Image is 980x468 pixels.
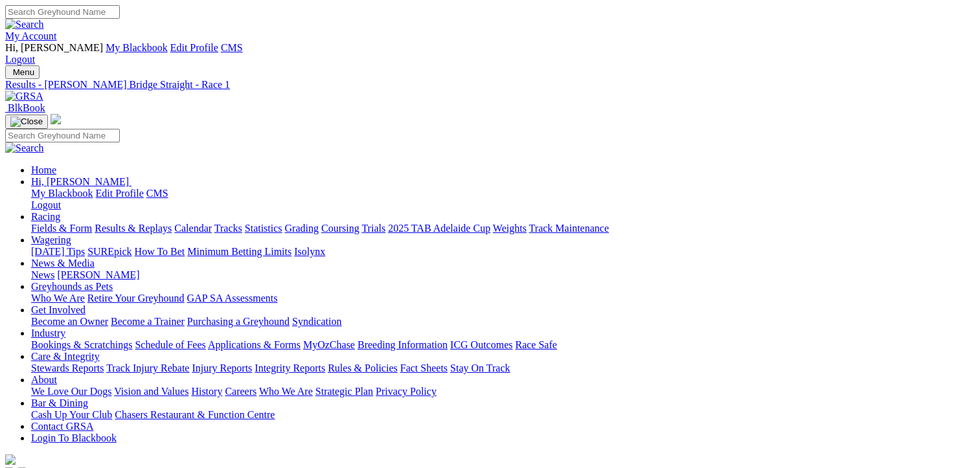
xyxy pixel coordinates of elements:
[13,67,34,77] span: Menu
[31,397,88,408] a: Bar & Dining
[95,223,172,234] a: Results & Replays
[5,91,43,102] img: GRSA
[114,386,188,397] a: Vision and Values
[31,246,975,258] div: Wagering
[146,188,168,199] a: CMS
[31,211,60,222] a: Racing
[5,65,40,79] button: Toggle navigation
[31,258,95,269] a: News & Media
[187,293,278,304] a: GAP SA Assessments
[115,409,275,420] a: Chasers Restaurant & Function Centre
[96,188,144,199] a: Edit Profile
[31,223,975,234] div: Racing
[400,362,448,373] a: Fact Sheets
[5,454,16,465] img: logo-grsa-white.png
[5,102,45,113] a: BlkBook
[5,30,57,41] a: My Account
[31,409,112,420] a: Cash Up Your Club
[170,42,218,53] a: Edit Profile
[31,386,975,397] div: About
[31,199,61,210] a: Logout
[31,316,975,328] div: Get Involved
[321,223,359,234] a: Coursing
[31,293,85,304] a: Who We Are
[31,339,975,351] div: Industry
[135,339,205,350] a: Schedule of Fees
[529,223,609,234] a: Track Maintenance
[5,115,48,129] button: Toggle navigation
[106,42,168,53] a: My Blackbook
[191,386,222,397] a: History
[31,164,56,175] a: Home
[31,339,132,350] a: Bookings & Scratchings
[187,316,290,327] a: Purchasing a Greyhound
[31,281,113,292] a: Greyhounds as Pets
[31,328,65,339] a: Industry
[5,129,120,142] input: Search
[31,304,85,315] a: Get Involved
[31,176,131,187] a: Hi, [PERSON_NAME]
[214,223,242,234] a: Tracks
[31,409,975,421] div: Bar & Dining
[31,421,93,432] a: Contact GRSA
[174,223,212,234] a: Calendar
[450,339,512,350] a: ICG Outcomes
[285,223,319,234] a: Grading
[245,223,282,234] a: Statistics
[5,5,120,19] input: Search
[221,42,243,53] a: CMS
[5,142,44,154] img: Search
[208,339,301,350] a: Applications & Forms
[31,269,975,281] div: News & Media
[111,316,185,327] a: Become a Trainer
[303,339,355,350] a: MyOzChase
[10,117,43,127] img: Close
[135,246,185,257] a: How To Bet
[328,362,398,373] a: Rules & Policies
[388,223,490,234] a: 2025 TAB Adelaide Cup
[31,188,975,211] div: Hi, [PERSON_NAME]
[450,362,510,373] a: Stay On Track
[5,79,975,91] a: Results - [PERSON_NAME] Bridge Straight - Race 1
[187,246,291,257] a: Minimum Betting Limits
[255,362,325,373] a: Integrity Reports
[31,432,117,443] a: Login To Blackbook
[31,386,111,397] a: We Love Our Dogs
[57,269,139,280] a: [PERSON_NAME]
[358,339,448,350] a: Breeding Information
[515,339,556,350] a: Race Safe
[5,42,103,53] span: Hi, [PERSON_NAME]
[376,386,437,397] a: Privacy Policy
[225,386,256,397] a: Careers
[31,316,108,327] a: Become an Owner
[51,114,61,124] img: logo-grsa-white.png
[31,362,104,373] a: Stewards Reports
[31,374,57,385] a: About
[31,351,100,362] a: Care & Integrity
[8,102,45,113] span: BlkBook
[315,386,373,397] a: Strategic Plan
[106,362,189,373] a: Track Injury Rebate
[493,223,527,234] a: Weights
[5,19,44,30] img: Search
[31,246,85,257] a: [DATE] Tips
[87,293,185,304] a: Retire Your Greyhound
[259,386,313,397] a: Who We Are
[31,176,129,187] span: Hi, [PERSON_NAME]
[31,234,71,245] a: Wagering
[5,42,975,65] div: My Account
[192,362,252,373] a: Injury Reports
[361,223,385,234] a: Trials
[87,246,131,257] a: SUREpick
[31,293,975,304] div: Greyhounds as Pets
[31,362,975,374] div: Care & Integrity
[292,316,341,327] a: Syndication
[31,223,92,234] a: Fields & Form
[31,269,54,280] a: News
[31,188,93,199] a: My Blackbook
[5,54,35,65] a: Logout
[294,246,325,257] a: Isolynx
